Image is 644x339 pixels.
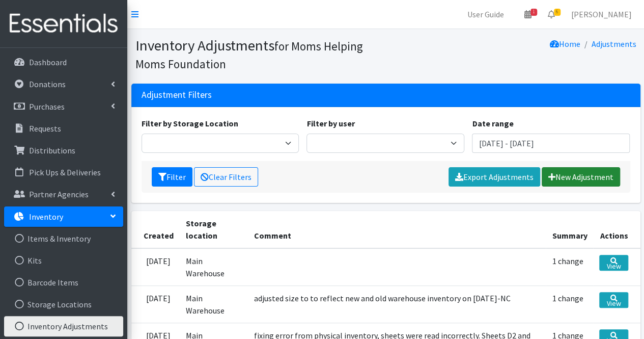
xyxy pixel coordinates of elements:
[180,286,248,323] td: Main Warehouse
[29,57,67,67] p: Dashboard
[516,4,540,24] a: 1
[29,79,66,89] p: Donations
[4,118,123,139] a: Requests
[306,117,354,129] label: Filter by user
[4,228,123,249] a: Items & Inventory
[599,255,628,271] a: View
[4,96,123,117] a: Purchases
[4,162,123,182] a: Pick Ups & Deliveries
[546,248,593,286] td: 1 change
[248,211,546,248] th: Comment
[142,90,212,100] h3: Adjustment Filters
[4,272,123,293] a: Barcode Items
[530,9,537,16] span: 1
[29,212,63,222] p: Inventory
[4,52,123,72] a: Dashboard
[135,39,363,71] small: for Moms Helping Moms Foundation
[29,189,89,199] p: Partner Agencies
[29,123,61,134] p: Requests
[146,293,171,303] time: [DATE]
[194,167,258,187] a: Clear Filters
[29,101,65,112] p: Purchases
[29,167,101,177] p: Pick Ups & Deliveries
[459,4,512,24] a: User Guide
[4,206,123,227] a: Inventory
[550,39,580,49] a: Home
[152,167,192,187] button: Filter
[4,316,123,336] a: Inventory Adjustments
[546,286,593,323] td: 1 change
[472,117,513,129] label: Date range
[554,9,561,16] span: 6
[599,292,628,308] a: View
[131,211,180,248] th: Created
[180,248,248,286] td: Main Warehouse
[563,4,640,24] a: [PERSON_NAME]
[4,7,123,41] img: HumanEssentials
[4,74,123,94] a: Donations
[542,167,620,187] a: New Adjustment
[29,145,75,155] p: Distributions
[593,211,640,248] th: Actions
[472,134,630,153] input: January 1, 2011 - December 31, 2011
[180,211,248,248] th: Storage location
[592,39,636,49] a: Adjustments
[4,294,123,315] a: Storage Locations
[4,250,123,271] a: Kits
[248,286,546,323] td: adjusted size to to reflect new and old warehouse inventory on [DATE]-NC
[4,184,123,204] a: Partner Agencies
[146,256,171,266] time: [DATE]
[546,211,593,248] th: Summary
[540,4,563,24] a: 6
[142,117,238,129] label: Filter by Storage Location
[449,167,540,187] a: Export Adjustments
[4,140,123,161] a: Distributions
[135,37,382,72] h1: Inventory Adjustments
